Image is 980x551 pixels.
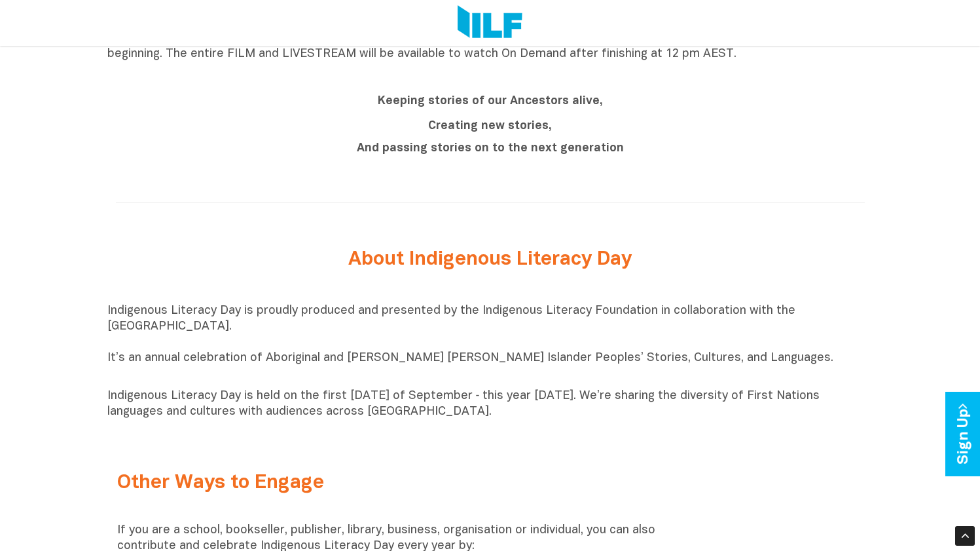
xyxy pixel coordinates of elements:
[107,303,873,382] p: Indigenous Literacy Day is proudly produced and presented by the Indigenous Literacy Foundation i...
[955,526,975,546] div: Scroll Back to Top
[245,249,736,271] h2: About Indigenous Literacy Day
[107,389,873,420] p: Indigenous Literacy Day is held on the first [DATE] of September ‑ this year [DATE]. We’re sharin...
[357,143,624,154] b: And passing stories on to the next generation
[117,472,672,494] h2: Other Ways to Engage
[107,31,873,62] p: The FILM will automatically click over to the LIVESTREAM upon finishing. If you join after 10:30 ...
[378,96,603,107] b: Keeping stories of our Ancestors alive,
[458,5,522,41] img: Logo
[428,121,552,132] b: Creating new stories,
